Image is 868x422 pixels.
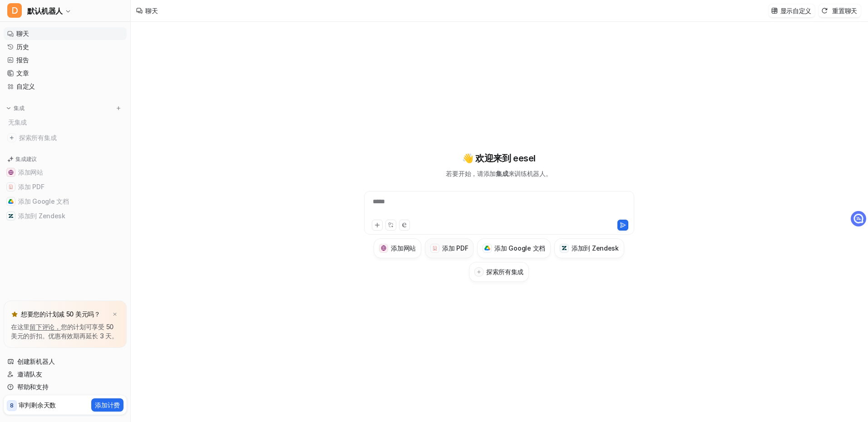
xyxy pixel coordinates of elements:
font: 报告 [16,55,29,65]
button: 添加 Google 文档添加 Google 文档 [477,238,551,258]
img: 探索所有集成 [7,133,16,142]
button: 重置聊天 [819,4,861,17]
div: 无集成 [5,115,127,130]
img: x [112,311,118,317]
font: 文章 [16,69,29,78]
span: 探索所有集成 [19,131,123,145]
img: 添加 Google 文档 [8,199,14,204]
span: 默认机器人 [27,5,63,17]
a: 聊天 [4,27,127,40]
img: 自定义 [771,7,778,14]
img: 添加到 Zendesk [562,245,567,251]
font: 聊天 [16,29,29,38]
a: 创建新机器人 [4,355,127,368]
font: 重置聊天 [832,6,857,15]
p: 若要开始，请添加 来训练机器人。 [446,169,552,178]
p: 想要您的计划减 50 美元吗？ [21,310,100,319]
span: 集成 [496,170,508,177]
img: 添加 PDF [8,184,14,190]
button: 添加网站添加网站 [4,165,127,180]
button: 添加网站添加网站 [374,238,421,258]
button: 添加到 Zendesk添加到 Zendesk [4,209,127,223]
p: 👋 欢迎来到 eesel [462,151,536,165]
a: 文章 [4,67,127,80]
img: 展开菜单 [5,105,12,111]
p: 添加计费 [95,400,120,410]
font: 自定义 [16,82,35,91]
img: 添加到 Zendesk [8,213,14,219]
a: 报告 [4,54,127,66]
button: 添加 PDF添加 PDF [4,180,127,194]
p: 集成建议 [15,155,37,163]
p: 显示自定义 [780,6,812,15]
font: 帮助和支持 [17,382,49,392]
h3: 添加网站 [391,243,416,253]
a: 自定义 [4,80,127,93]
img: 添加 PDF [432,246,438,251]
h3: 添加到 Zendesk [572,243,619,253]
span: D [7,3,22,18]
button: 添加 PDF添加 PDF [425,238,473,258]
img: menu_add.svg [115,105,122,111]
font: 添加到 Zendesk [18,211,65,221]
h3: 添加 Google 文档 [494,243,545,253]
font: 历史 [16,42,29,51]
button: 添加计费 [91,398,123,412]
button: 集成 [4,104,27,113]
button: 探索所有集成 [469,262,529,282]
img: 重置 [821,7,828,14]
button: 显示自定义 [769,4,815,17]
p: 审判剩余天数 [19,400,56,410]
h3: 添加 PDF [442,243,468,253]
font: 创建新机器人 [17,357,54,366]
font: 添加 Google 文档 [18,197,69,206]
button: 添加 Google 文档添加 Google 文档 [4,194,127,209]
a: 邀请队友 [4,368,127,381]
img: 添加网站 [381,245,387,251]
font: 聊天 [145,7,158,15]
p: 在这里 您的计划可享受 50 美元的折扣。优惠有效期再延长 3 天。 [11,322,119,341]
a: 帮助和支持 [4,381,127,393]
a: 探索所有集成 [4,131,127,144]
button: 添加到 Zendesk添加到 Zendesk [554,238,624,258]
font: 添加网站 [18,168,43,177]
font: 邀请队友 [17,370,42,379]
img: 星 [11,311,18,318]
p: 8 [10,402,14,410]
p: 集成 [14,105,25,112]
a: 留下评论， [30,323,61,331]
img: 添加 Google 文档 [484,246,490,251]
a: 历史 [4,40,127,53]
img: 添加网站 [8,170,14,175]
h3: 探索所有集成 [486,267,523,276]
font: 添加 PDF [18,182,44,191]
